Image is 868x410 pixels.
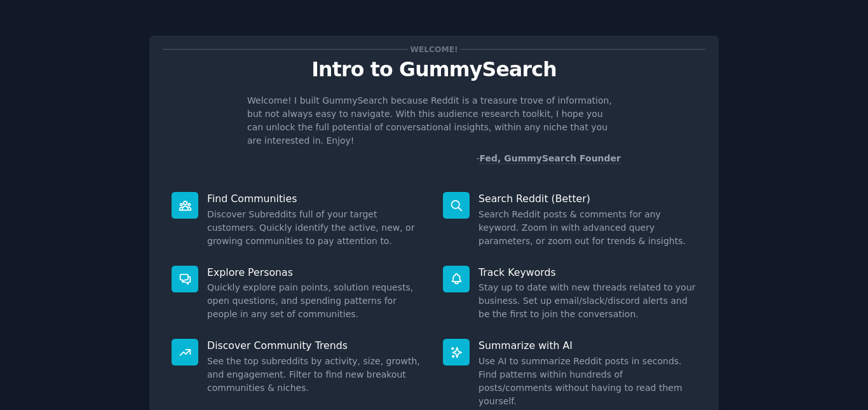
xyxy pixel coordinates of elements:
[478,266,696,279] p: Track Keywords
[478,355,696,408] dd: Use AI to summarize Reddit posts in seconds. Find patterns within hundreds of posts/comments with...
[478,192,696,205] p: Search Reddit (Better)
[207,192,425,205] p: Find Communities
[476,152,621,165] div: -
[247,94,621,147] p: Welcome! I built GummySearch because Reddit is a treasure trove of information, but not always ea...
[479,153,621,164] a: Fed, GummySearch Founder
[163,58,705,81] p: Intro to GummySearch
[408,43,460,56] span: Welcome!
[478,281,696,321] dd: Stay up to date with new threads related to your business. Set up email/slack/discord alerts and ...
[207,355,425,395] dd: See the top subreddits by activity, size, growth, and engagement. Filter to find new breakout com...
[478,208,696,248] dd: Search Reddit posts & comments for any keyword. Zoom in with advanced query parameters, or zoom o...
[207,281,425,321] dd: Quickly explore pain points, solution requests, open questions, and spending patterns for people ...
[207,339,425,352] p: Discover Community Trends
[207,208,425,248] dd: Discover Subreddits full of your target customers. Quickly identify the active, new, or growing c...
[207,266,425,279] p: Explore Personas
[478,339,696,352] p: Summarize with AI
